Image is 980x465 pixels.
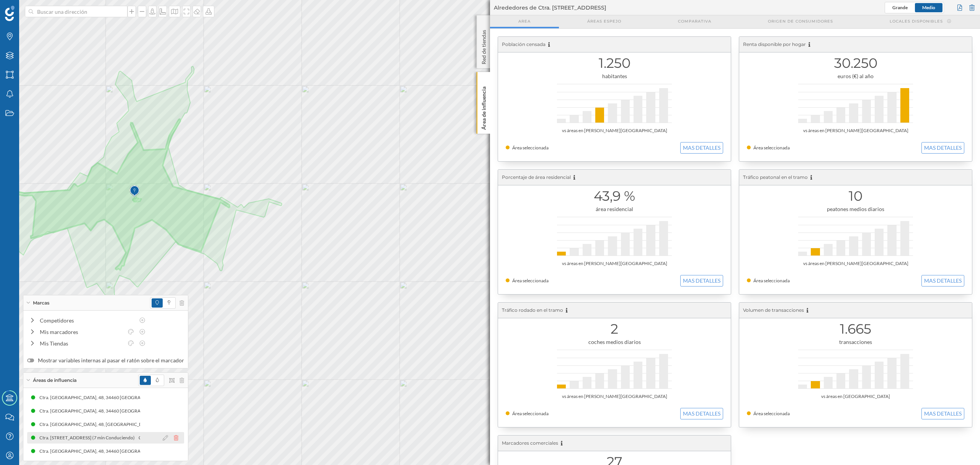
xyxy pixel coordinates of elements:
[921,275,964,287] button: MAS DETALLES
[506,260,723,267] div: vs áreas en [PERSON_NAME][GEOGRAPHIC_DATA]
[747,393,964,400] div: vs áreas en [GEOGRAPHIC_DATA]
[739,37,972,52] div: Renta disponible por hogar
[33,377,77,384] span: Áreas de influencia
[753,145,790,151] span: Área seleccionada
[506,205,723,213] div: área residencial
[747,205,964,213] div: peatones medios diarios
[678,18,711,24] span: Comparativa
[480,27,488,64] p: Red de tiendas
[518,18,531,24] span: Area
[747,322,964,336] h1: 1.665
[506,127,723,134] div: vs áreas en [PERSON_NAME][GEOGRAPHIC_DATA]
[512,278,549,283] span: Área seleccionada
[753,411,790,416] span: Área seleccionada
[498,436,731,451] div: Marcadores comerciales
[892,5,908,10] span: Grande
[512,411,549,416] span: Área seleccionada
[506,189,723,203] h1: 43,9 %
[747,338,964,346] div: transacciones
[512,145,549,151] span: Área seleccionada
[38,434,137,442] div: Ctra. [STREET_ADDRESS] (7 min Conduciendo)
[130,183,139,199] img: Marker
[506,72,723,80] div: habitantes
[921,408,964,419] button: MAS DETALLES
[506,56,723,70] h1: 1.250
[506,393,723,400] div: vs áreas en [PERSON_NAME][GEOGRAPHIC_DATA]
[27,357,184,364] label: Mostrar variables internas al pasar el ratón sobre el marcador
[33,300,49,306] span: Marcas
[494,4,606,11] span: Alrededores de Ctra. [STREET_ADDRESS]
[480,84,488,130] p: Área de influencia
[5,6,15,21] img: Geoblink Logo
[739,303,972,318] div: Volumen de transacciones
[680,142,723,154] button: MAS DETALLES
[680,408,723,419] button: MAS DETALLES
[498,303,731,318] div: Tráfico rodado en el tramo
[747,56,964,70] h1: 30.250
[137,434,236,442] div: Ctra. [STREET_ADDRESS] (7 min Conduciendo)
[40,328,123,336] div: Mis marcadores
[921,142,964,154] button: MAS DETALLES
[922,5,935,10] span: Medio
[747,127,964,134] div: vs áreas en [PERSON_NAME][GEOGRAPHIC_DATA]
[498,37,731,52] div: Población censada
[40,316,135,324] div: Competidores
[739,170,972,185] div: Tráfico peatonal en el tramo
[747,189,964,203] h1: 10
[506,322,723,336] h1: 2
[768,18,833,24] span: Origen de consumidores
[587,18,621,24] span: Áreas espejo
[506,338,723,346] div: coches medios diarios
[890,18,943,24] span: Locales disponibles
[15,5,42,12] span: Soporte
[753,278,790,283] span: Área seleccionada
[747,72,964,80] div: euros (€) al año
[498,170,731,185] div: Porcentaje de área residencial
[40,339,123,347] div: Mis Tiendas
[747,260,964,267] div: vs áreas en [PERSON_NAME][GEOGRAPHIC_DATA]
[680,275,723,287] button: MAS DETALLES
